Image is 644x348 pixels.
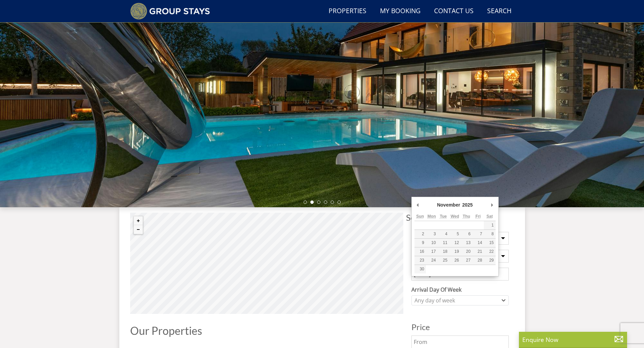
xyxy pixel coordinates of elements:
button: Previous Month [414,200,421,210]
button: 14 [472,239,484,247]
div: Combobox [411,295,509,305]
button: 11 [437,239,449,247]
abbr: Saturday [486,214,493,219]
a: My Booking [377,4,423,19]
a: Properties [326,4,369,19]
button: 29 [484,256,495,265]
button: Zoom in [134,216,143,225]
button: 26 [449,256,460,265]
button: 15 [484,239,495,247]
button: 21 [472,247,484,256]
button: 22 [484,247,495,256]
label: Arrival Day Of Week [411,286,509,294]
button: 10 [426,239,437,247]
abbr: Sunday [416,214,424,219]
abbr: Wednesday [451,214,459,219]
span: Search [406,213,514,222]
button: 20 [461,247,472,256]
button: 6 [461,230,472,238]
a: Search [484,4,514,19]
canvas: Map [130,213,403,314]
button: 2 [414,230,426,238]
button: 25 [437,256,449,265]
h3: Price [411,323,509,331]
button: 9 [414,239,426,247]
a: Contact Us [431,4,476,19]
button: 5 [449,230,460,238]
button: 24 [426,256,437,265]
abbr: Friday [475,214,480,219]
button: 23 [414,256,426,265]
button: 28 [472,256,484,265]
abbr: Thursday [463,214,470,219]
div: November [436,200,461,210]
button: 18 [437,247,449,256]
button: 16 [414,247,426,256]
h1: Our Properties [130,325,403,337]
button: 27 [461,256,472,265]
button: 19 [449,247,460,256]
img: Group Stays [130,3,210,20]
p: Enquire Now [522,335,624,344]
button: 30 [414,265,426,273]
button: 8 [484,230,495,238]
button: 13 [461,239,472,247]
abbr: Monday [428,214,436,219]
button: 17 [426,247,437,256]
div: 2025 [461,200,474,210]
abbr: Tuesday [440,214,447,219]
button: Zoom out [134,225,143,234]
button: Next Month [489,200,496,210]
button: 7 [472,230,484,238]
button: 3 [426,230,437,238]
button: 4 [437,230,449,238]
div: Any day of week [413,297,500,304]
button: 1 [484,221,495,230]
button: 12 [449,239,460,247]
